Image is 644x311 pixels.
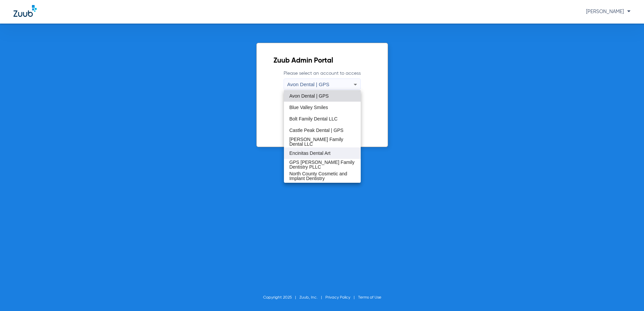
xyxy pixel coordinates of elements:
[289,160,355,169] span: GPS [PERSON_NAME] Family Dentistry PLLC
[289,105,328,110] span: Blue Valley Smiles
[289,151,330,155] span: Encinitas Dental Art
[289,137,355,146] span: [PERSON_NAME] Family Dental LLC
[289,116,337,121] span: Bolt Family Dental LLC
[289,128,344,133] span: Castle Peak Dental | GPS
[289,171,355,181] span: North County Cosmetic and Implant Dentistry
[289,94,329,98] span: Avon Dental | GPS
